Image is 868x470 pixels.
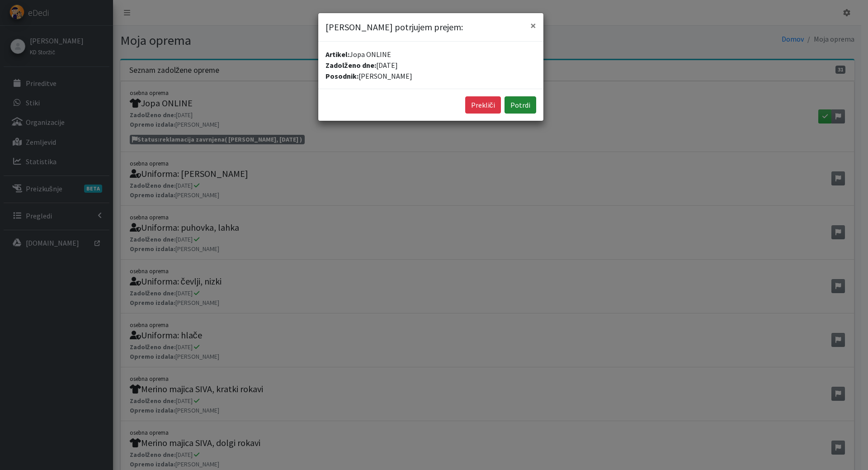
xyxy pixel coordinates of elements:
strong: Posodnik: [325,71,359,81]
div: Jopa ONLINE [DATE] [PERSON_NAME] [318,42,543,89]
strong: Artikel: [325,50,349,59]
h5: [PERSON_NAME] potrjujem prejem: [325,20,463,34]
button: Potrdi [505,96,536,114]
button: Close [523,13,543,38]
strong: Zadolženo dne: [325,61,376,70]
button: Prekliči [465,96,501,114]
span: × [530,19,536,33]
